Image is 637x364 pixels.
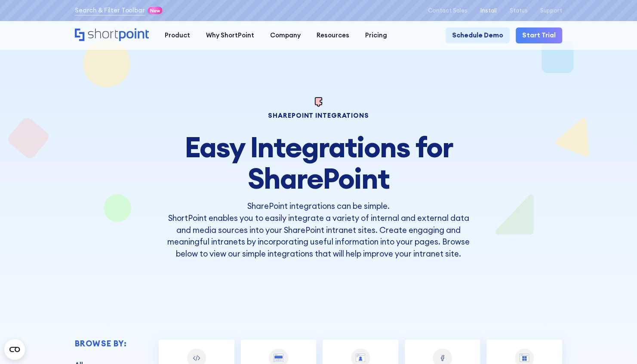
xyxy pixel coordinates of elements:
img: Current User [356,354,365,362]
a: Search & Filter Toolbar [75,6,145,15]
img: Code [192,353,201,363]
a: Pricing [357,28,395,43]
div: Why ShortPoint [206,31,254,40]
a: Support [540,7,562,14]
button: Open CMP widget [4,339,25,360]
div: Browse by: [75,340,127,348]
a: Contact Sales [428,7,468,14]
a: Company [262,28,309,43]
iframe: Chat Widget [594,323,637,364]
a: Home [75,28,149,42]
h1: sharepoint integrations [161,113,476,118]
h3: SharePoint integrations can be simple. [161,200,476,212]
img: Facebook [437,353,447,363]
div: Pricing [365,31,387,40]
h2: Easy Integrations for SharePoint [161,131,476,194]
a: Resources [309,28,357,43]
a: Product [157,28,198,43]
img: Graph API [520,354,529,362]
a: Start Trial [516,28,562,43]
p: ShortPoint enables you to easily integrate a variety of internal and external data and media sour... [161,212,476,260]
div: Resources [317,31,349,40]
div: Product [165,31,190,40]
img: Current Site [274,354,283,362]
div: Company [270,31,301,40]
a: Schedule Demo [446,28,510,43]
a: Why ShortPoint [198,28,262,43]
a: Status [509,7,527,14]
a: Install [480,7,497,14]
